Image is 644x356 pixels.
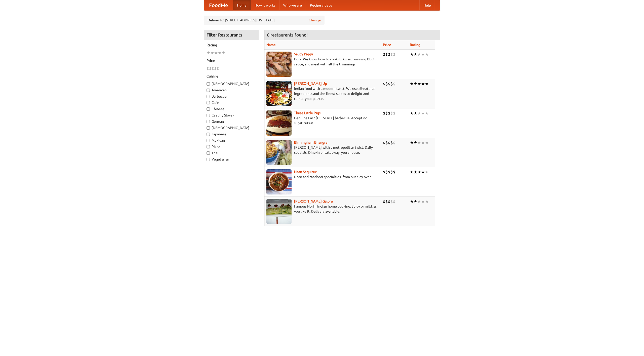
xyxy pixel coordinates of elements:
[207,89,210,92] input: American
[204,30,259,40] h4: Filter Restaurants
[207,58,256,63] h5: Price
[210,50,214,56] li: ★
[383,199,385,204] li: $
[388,140,390,145] li: $
[421,110,425,116] li: ★
[294,199,333,203] a: [PERSON_NAME] Galore
[393,52,395,57] li: $
[393,199,395,204] li: $
[207,151,210,155] input: Thai
[207,82,210,86] input: [DEMOGRAPHIC_DATA]
[207,145,210,148] input: Pizza
[266,52,292,77] img: saucy.jpg
[414,81,417,87] li: ★
[425,140,429,145] li: ★
[294,111,320,115] a: Three Little Pigs
[393,140,395,145] li: $
[393,169,395,175] li: $
[385,140,388,145] li: $
[383,110,385,116] li: $
[417,199,421,204] li: ★
[414,110,417,116] li: ★
[410,52,414,57] li: ★
[388,52,390,57] li: $
[388,199,390,204] li: $
[390,110,393,116] li: $
[214,66,217,71] li: $
[390,169,393,175] li: $
[417,81,421,87] li: ★
[383,52,385,57] li: $
[207,107,210,111] input: Chinese
[207,50,210,56] li: ★
[393,81,395,87] li: $
[421,140,425,145] li: ★
[279,0,306,10] a: Who we are
[204,16,325,25] div: Deliver to: [STREET_ADDRESS][US_STATE]
[207,94,256,99] label: Barbecue
[207,138,256,143] label: Mexican
[207,100,256,105] label: Cafe
[207,101,210,104] input: Cafe
[294,140,327,144] b: Birmingham Bhangra
[266,169,292,194] img: naansequitur.jpg
[390,52,393,57] li: $
[207,158,210,161] input: Vegetarian
[383,140,385,145] li: $
[207,144,256,149] label: Pizza
[207,88,256,93] label: American
[417,140,421,145] li: ★
[266,115,379,126] p: Genuine East [US_STATE] barbecue. Accept no substitutes!
[207,95,210,98] input: Barbecue
[267,32,308,37] ng-pluralize: 6 restaurants found!
[388,110,390,116] li: $
[207,150,256,155] label: Thai
[410,110,414,116] li: ★
[425,169,429,175] li: ★
[207,125,256,130] label: [DEMOGRAPHIC_DATA]
[414,140,417,145] li: ★
[214,50,218,56] li: ★
[421,52,425,57] li: ★
[207,43,256,48] h5: Rating
[207,81,256,86] label: [DEMOGRAPHIC_DATA]
[266,204,379,214] p: Famous North Indian home cooking. Spicy or mild, as you like it. Delivery available.
[385,52,388,57] li: $
[410,199,414,204] li: ★
[207,157,256,162] label: Vegetarian
[207,66,209,71] li: $
[385,110,388,116] li: $
[414,169,417,175] li: ★
[207,74,256,79] h5: Cuisine
[417,52,421,57] li: ★
[410,169,414,175] li: ★
[425,52,429,57] li: ★
[218,50,222,56] li: ★
[212,66,214,71] li: $
[388,81,390,87] li: $
[207,120,210,123] input: German
[421,169,425,175] li: ★
[390,140,393,145] li: $
[266,110,292,136] img: littlepigs.jpg
[266,174,379,179] p: Naan and tandoori specialties, from our clay oven.
[217,66,219,71] li: $
[414,52,417,57] li: ★
[417,169,421,175] li: ★
[294,170,316,174] a: Naan Sequitur
[393,110,395,116] li: $
[207,119,256,124] label: German
[266,199,292,224] img: currygalore.jpg
[417,110,421,116] li: ★
[309,18,321,23] a: Change
[207,133,210,136] input: Japanese
[294,82,327,86] a: [PERSON_NAME] Up
[421,199,425,204] li: ★
[306,0,336,10] a: Recipe videos
[410,43,420,47] a: Rating
[294,52,313,56] a: Saucy Piggy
